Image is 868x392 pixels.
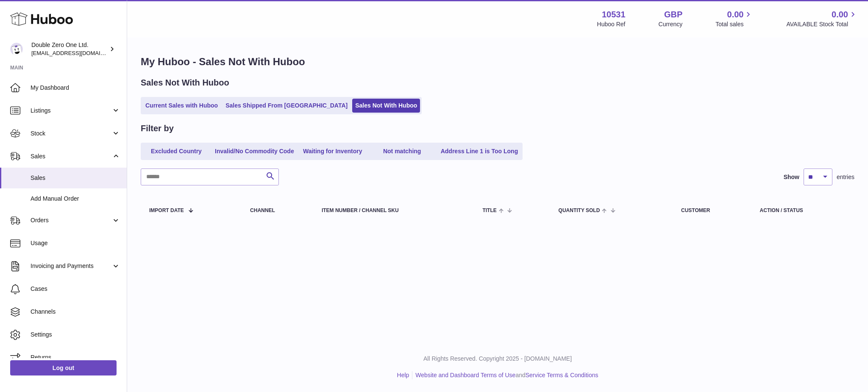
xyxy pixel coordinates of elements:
a: Help [397,372,409,378]
a: 0.00 Total sales [715,9,753,28]
img: internalAdmin-10531@internal.huboo.com [10,43,23,55]
span: Returns [31,353,120,362]
span: My Dashboard [31,84,120,92]
div: Currency [659,20,683,28]
a: Invalid/No Commodity Code [212,144,297,158]
span: Total sales [715,20,753,28]
a: Not matching [368,144,436,158]
div: Channel [250,208,305,213]
span: Sales [31,152,111,160]
div: Huboo Ref [597,20,626,28]
span: Orders [31,216,111,224]
span: Sales [31,174,120,182]
span: Cases [31,285,120,293]
div: Item Number / Channel SKU [322,208,466,213]
label: Show [784,173,799,181]
span: Quantity Sold [559,208,600,213]
a: Log out [10,360,117,375]
li: and [412,371,598,379]
span: Settings [31,331,120,339]
a: Service Terms & Conditions [526,372,598,378]
h2: Sales Not With Huboo [141,77,229,88]
a: Website and Dashboard Terms of Use [415,372,515,378]
span: 0.00 [832,9,848,20]
span: Import date [149,208,184,213]
a: Sales Shipped From [GEOGRAPHIC_DATA] [223,99,351,113]
a: Waiting for Inventory [299,144,367,158]
a: Address Line 1 is Too Long [438,144,521,158]
span: Usage [31,239,120,247]
span: Add Manual Order [31,195,120,203]
span: Invoicing and Payments [31,262,111,270]
strong: GBP [664,9,682,20]
span: Stock [31,130,111,138]
a: Sales Not With Huboo [352,99,420,113]
div: Customer [681,208,743,213]
div: Double Zero One Ltd. [31,41,108,57]
span: Title [482,208,496,213]
div: Action / Status [760,208,846,213]
a: 0.00 AVAILABLE Stock Total [786,9,858,28]
h2: Filter by [141,123,174,134]
strong: 10531 [602,9,626,20]
span: AVAILABLE Stock Total [786,20,858,28]
span: [EMAIL_ADDRESS][DOMAIN_NAME] [31,50,125,56]
span: Channels [31,308,120,316]
a: Current Sales with Huboo [142,99,221,113]
a: Excluded Country [142,144,210,158]
span: Listings [31,107,111,115]
span: entries [837,173,854,181]
span: 0.00 [727,9,744,20]
h1: My Huboo - Sales Not With Huboo [141,55,854,69]
p: All Rights Reserved. Copyright 2025 - [DOMAIN_NAME] [134,355,861,363]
